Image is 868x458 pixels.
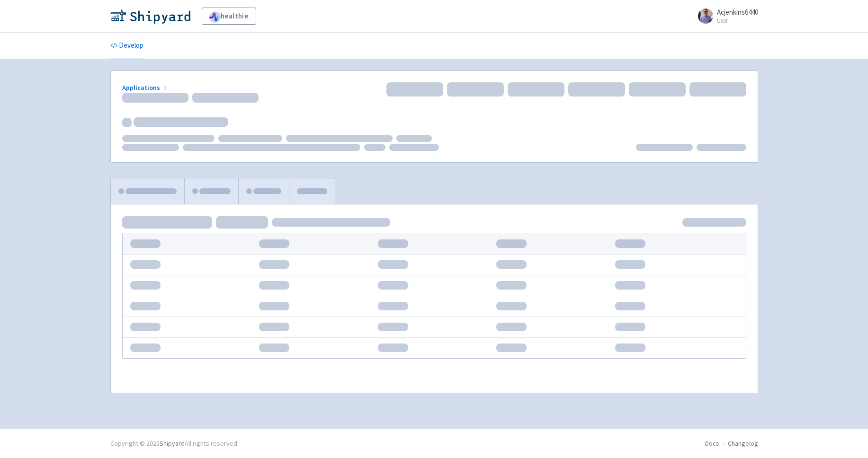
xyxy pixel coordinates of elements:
[110,9,190,24] img: Shipyard logo
[202,8,256,25] a: healthie
[122,83,169,92] a: Applications
[728,439,758,448] a: Changelog
[110,439,239,449] div: Copyright © 2025 All rights reserved.
[110,33,143,59] a: Develop
[705,439,719,448] a: Docs
[160,439,185,448] a: Shipyard
[717,18,758,24] small: User
[717,8,758,17] span: Acjenkins6440
[692,9,758,24] a: Acjenkins6440 User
